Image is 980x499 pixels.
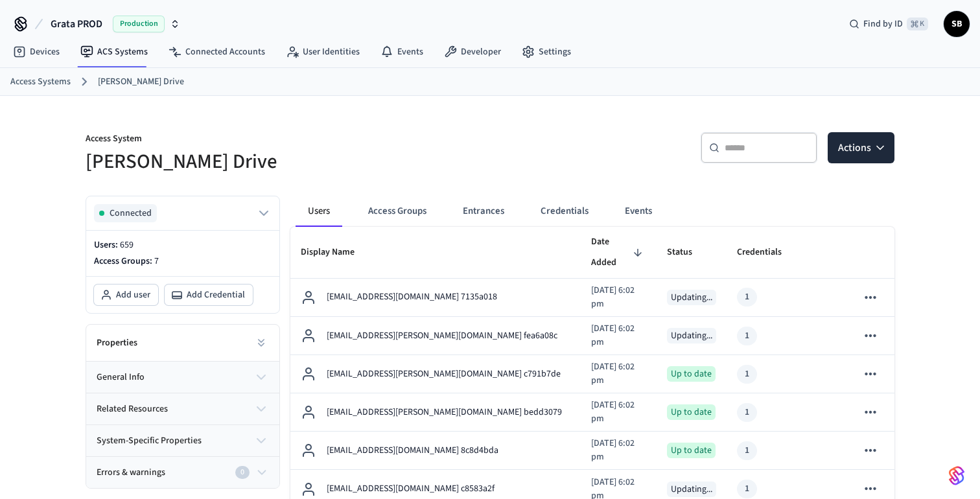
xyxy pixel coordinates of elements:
[327,482,495,496] p: [EMAIL_ADDRESS][DOMAIN_NAME] c8583a2f
[591,322,646,349] p: [DATE] 6:02 pm
[94,255,272,268] p: Access Groups:
[86,425,279,456] button: system-specific properties
[949,465,964,486] img: SeamLogoGradient.69752ec5.svg
[327,406,562,419] p: [EMAIL_ADDRESS][PERSON_NAME][DOMAIN_NAME] bedd3079
[511,40,581,64] a: Settings
[614,196,662,227] button: Events
[945,12,968,36] span: SB
[745,329,749,343] div: 1
[187,288,245,301] span: Add Credential
[70,40,158,64] a: ACS Systems
[591,232,646,273] span: Date Added
[86,132,482,148] p: Access System
[745,406,749,419] div: 1
[745,482,749,496] div: 1
[235,466,250,479] div: 0
[158,40,275,64] a: Connected Accounts
[591,399,646,426] p: [DATE] 6:02 pm
[120,238,134,251] span: 659
[839,12,939,36] div: Find by ID⌘ K
[94,238,272,252] p: Users:
[667,290,716,305] div: Updating...
[94,204,272,222] button: Connected
[97,402,168,416] span: related resources
[667,482,716,497] div: Updating...
[97,371,145,384] span: general info
[86,362,279,393] button: general info
[358,196,437,227] button: Access Groups
[452,196,515,227] button: Entrances
[434,40,511,64] a: Developer
[327,290,497,304] p: [EMAIL_ADDRESS][DOMAIN_NAME] 7135a018
[863,17,903,30] span: Find by ID
[94,284,158,305] button: Add user
[86,457,279,488] button: Errors & warnings0
[3,40,70,64] a: Devices
[110,207,152,220] span: Connected
[98,75,184,89] a: [PERSON_NAME] Drive
[154,255,159,268] span: 7
[745,444,749,458] div: 1
[327,329,557,343] p: [EMAIL_ADDRESS][PERSON_NAME][DOMAIN_NAME] fea6a08c
[667,328,716,343] div: Updating...
[667,242,709,262] span: Status
[327,444,498,458] p: [EMAIL_ADDRESS][DOMAIN_NAME] 8c8d4bda
[296,196,342,227] button: Users
[51,16,102,32] span: Grata PROD
[301,242,371,262] span: Display Name
[370,40,434,64] a: Events
[165,284,253,305] button: Add Credential
[97,434,202,448] span: system-specific properties
[944,11,970,37] button: SB
[745,290,749,304] div: 1
[667,443,716,458] div: Up to date
[907,17,928,30] span: ⌘ K
[327,367,561,381] p: [EMAIL_ADDRESS][PERSON_NAME][DOMAIN_NAME] c791b7de
[530,196,599,227] button: Credentials
[591,360,646,388] p: [DATE] 6:02 pm
[97,336,137,349] h2: Properties
[113,16,165,32] span: Production
[667,366,716,382] div: Up to date
[10,75,71,89] a: Access Systems
[116,288,150,301] span: Add user
[275,40,370,64] a: User Identities
[667,404,716,420] div: Up to date
[97,466,165,480] span: Errors & warnings
[86,393,279,424] button: related resources
[591,437,646,464] p: [DATE] 6:02 pm
[86,148,482,175] h5: [PERSON_NAME] Drive
[828,132,894,163] button: Actions
[737,242,799,262] span: Credentials
[591,284,646,311] p: [DATE] 6:02 pm
[745,367,749,381] div: 1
